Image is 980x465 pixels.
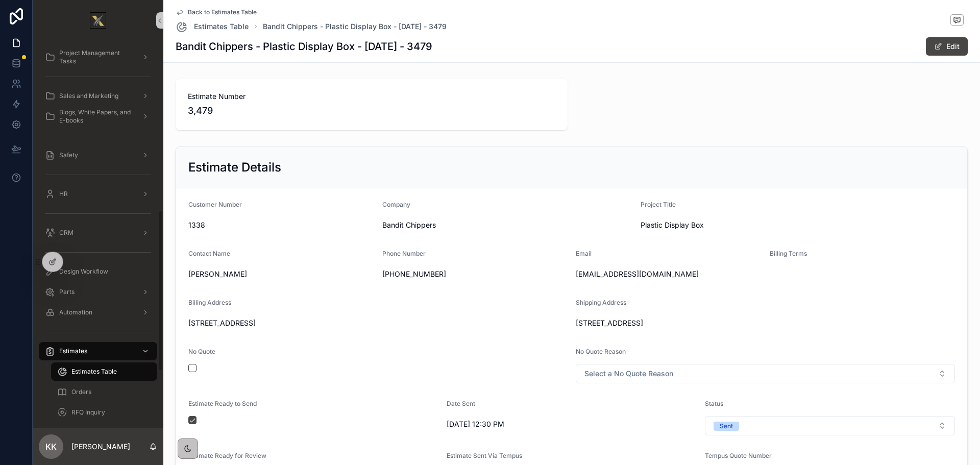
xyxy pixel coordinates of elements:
h1: Bandit Chippers - Plastic Display Box - [DATE] - 3479 [176,39,432,54]
a: Blogs, White Papers, and E-books [39,107,157,126]
img: App logo [90,12,106,29]
span: Shipping Address [576,299,626,306]
span: Estimate Ready for Review [188,452,266,459]
span: Company [382,201,410,208]
span: Estimates [59,347,87,355]
a: Safety [39,146,157,164]
span: Date Sent [447,400,475,407]
span: Contact Name [188,250,230,257]
button: Select Button [705,416,955,435]
span: HR [59,190,68,198]
div: Sent [720,422,733,431]
span: Customer Number [188,201,242,208]
span: Blogs, White Papers, and E-books [59,108,134,125]
span: Estimate Sent Via Tempus [447,452,522,459]
span: Estimates Table [71,368,117,376]
button: Edit [926,37,968,56]
span: RFQ Inquiry [71,408,105,417]
span: [PHONE_NUMBER] [382,269,568,279]
span: [PERSON_NAME] [188,269,374,279]
a: Bandit Chippers - Plastic Display Box - [DATE] - 3479 [263,21,447,32]
span: 3,479 [188,104,555,118]
span: Sales and Marketing [59,92,118,100]
a: Orders [51,383,157,401]
p: [PERSON_NAME] [71,442,130,452]
button: Select Button [576,364,955,383]
a: CRM [39,224,157,242]
span: Bandit Chippers [382,220,632,230]
span: 1338 [188,220,374,230]
a: Project Management Tasks [39,48,157,66]
span: No Quote Reason [576,348,626,355]
span: Estimates Table [194,21,249,32]
h2: Estimate Details [188,159,281,176]
a: Sales and Marketing [39,87,157,105]
a: Estimates Table [176,20,249,33]
span: Tempus Quote Number [705,452,772,459]
a: Design Workflow [39,262,157,281]
span: [DATE] 12:30 PM [447,419,697,429]
span: Billing Address [188,299,231,306]
span: [EMAIL_ADDRESS][DOMAIN_NAME] [576,269,762,279]
span: Parts [59,288,75,296]
a: Automation [39,303,157,322]
span: Estimate Ready to Send [188,400,257,407]
span: Safety [59,151,78,159]
span: No Quote [188,348,215,355]
a: HR [39,185,157,203]
span: Design Workflow [59,267,108,276]
span: Plastic Display Box [641,220,826,230]
span: CRM [59,229,73,237]
span: [STREET_ADDRESS] [188,318,568,328]
span: KK [45,440,57,453]
a: Estimates [39,342,157,360]
span: Select a No Quote Reason [584,369,673,379]
span: Phone Number [382,250,426,257]
span: Project Management Tasks [59,49,134,65]
span: Billing Terms [770,250,807,257]
span: Automation [59,308,92,316]
span: Back to Estimates Table [188,8,257,16]
div: scrollable content [33,41,163,428]
a: Parts [39,283,157,301]
span: [STREET_ADDRESS] [576,318,955,328]
a: RFQ Inquiry [51,403,157,422]
span: Estimate Number [188,91,555,102]
span: Project Title [641,201,676,208]
span: Email [576,250,592,257]
span: Orders [71,388,91,396]
a: Estimates Table [51,362,157,381]
a: Back to Estimates Table [176,8,257,16]
span: Status [705,400,723,407]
